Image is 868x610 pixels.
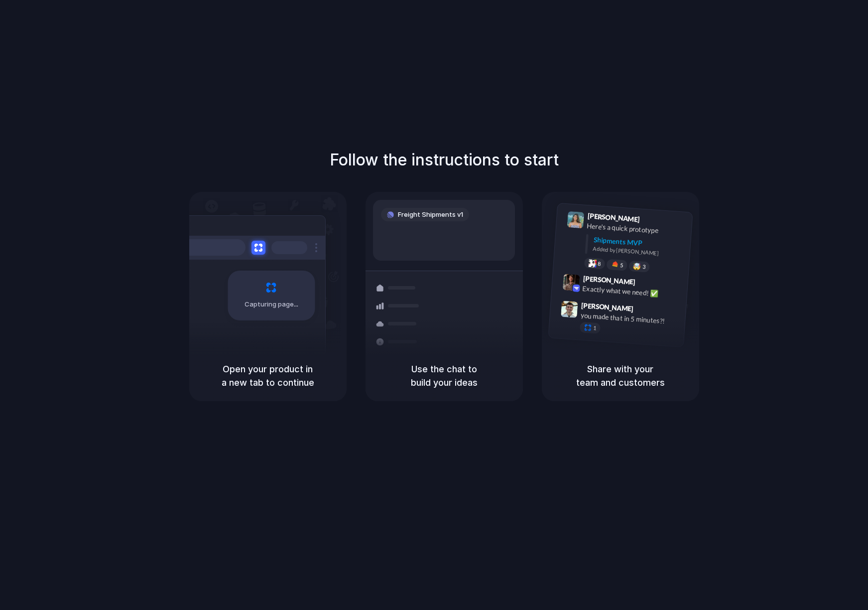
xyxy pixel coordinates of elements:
span: Freight Shipments v1 [398,210,463,220]
span: 3 [642,264,645,270]
div: you made that in 5 minutes?! [580,310,680,327]
div: Added by [PERSON_NAME] [593,245,684,259]
span: [PERSON_NAME] [587,210,640,225]
h5: Use the chat to build your ideas [377,362,511,389]
span: 9:47 AM [636,305,657,316]
div: Exactly what we need! ✅ [582,283,682,300]
span: [PERSON_NAME] [583,273,635,288]
div: Here's a quick prototype [586,220,686,237]
span: 5 [620,263,623,268]
h5: Share with your team and customers [554,362,687,389]
div: Shipments MVP [593,234,685,251]
div: 🤯 [632,263,641,270]
h1: Follow the instructions to start [330,148,559,172]
span: 9:41 AM [642,215,663,227]
span: Capturing page [245,300,300,309]
h5: Open your product in a new tab to continue [201,362,335,389]
span: 9:42 AM [638,278,658,290]
span: 1 [593,325,596,331]
span: 8 [597,261,601,266]
span: [PERSON_NAME] [581,300,633,314]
